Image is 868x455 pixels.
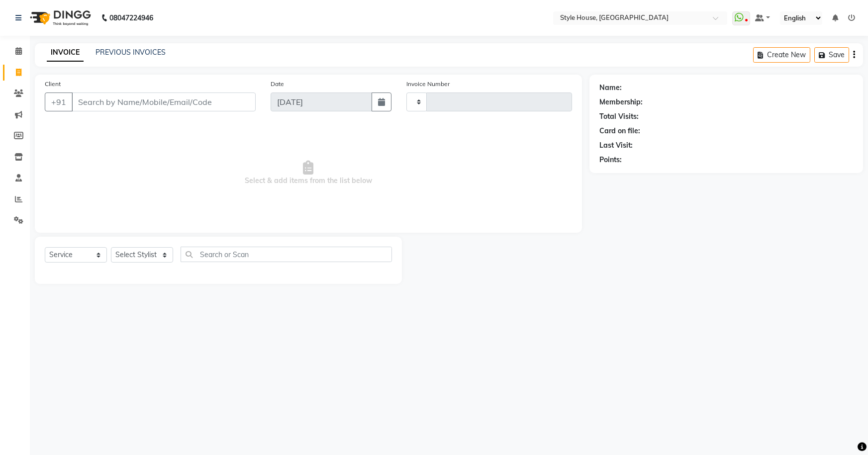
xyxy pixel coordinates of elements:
a: PREVIOUS INVOICES [96,48,166,57]
label: Invoice Number [406,80,450,89]
button: Save [814,47,849,63]
span: Select & add items from the list below [45,123,572,223]
button: +91 [45,92,73,111]
b: 08047224946 [109,4,153,32]
label: Client [45,80,61,89]
div: Membership: [599,97,643,107]
div: Total Visits: [599,111,639,122]
div: Points: [599,155,622,165]
div: Last Visit: [599,140,633,151]
label: Date [271,80,284,89]
input: Search by Name/Mobile/Email/Code [72,92,256,111]
img: logo [25,4,94,32]
input: Search or Scan [181,247,392,262]
button: Create New [753,47,810,63]
div: Name: [599,83,622,93]
div: Card on file: [599,126,640,136]
a: INVOICE [47,44,84,62]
